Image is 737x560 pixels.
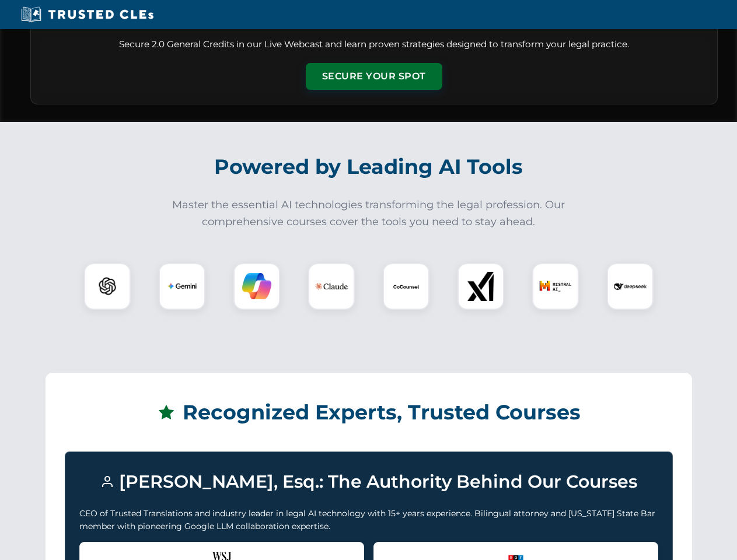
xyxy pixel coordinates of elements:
img: Copilot Logo [242,272,271,301]
img: Trusted CLEs [18,6,157,23]
img: Gemini Logo [167,272,197,301]
p: Master the essential AI technologies transforming the legal profession. Our comprehensive courses... [165,197,573,230]
p: CEO of Trusted Translations and industry leader in legal AI technology with 15+ years experience.... [79,507,658,533]
h2: Recognized Experts, Trusted Courses [65,392,673,433]
div: Mistral AI [532,263,579,310]
img: Claude Logo [315,270,348,303]
img: DeepSeek Logo [614,270,647,303]
div: ChatGPT [84,263,131,310]
img: CoCounsel Logo [392,272,421,301]
img: ChatGPT Logo [90,269,124,303]
img: Mistral AI Logo [539,270,572,303]
p: Secure 2.0 General Credits in our Live Webcast and learn proven strategies designed to transform ... [45,38,703,51]
h2: Powered by Leading AI Tools [46,146,692,187]
div: Gemini [159,263,205,310]
img: xAI Logo [466,272,495,301]
div: xAI [457,263,504,310]
h3: [PERSON_NAME], Esq.: The Authority Behind Our Courses [79,466,658,498]
div: Claude [308,263,355,310]
div: CoCounsel [383,263,429,310]
div: Copilot [233,263,280,310]
div: DeepSeek [607,263,654,310]
button: Secure Your Spot [306,63,442,90]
